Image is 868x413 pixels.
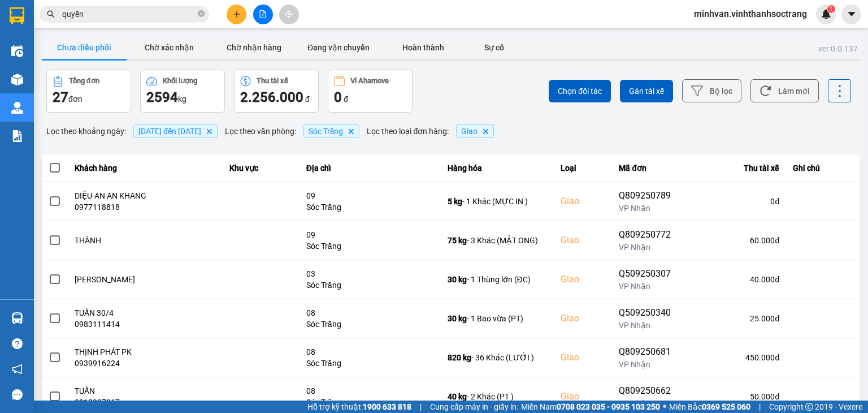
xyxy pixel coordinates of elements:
[663,405,666,409] span: ⚪️
[841,5,861,24] button: caret-down
[829,5,833,13] span: 1
[847,9,857,19] span: caret-down
[227,5,246,24] button: plus
[253,5,273,24] button: file-add
[53,88,125,106] div: đơn
[448,314,467,323] span: 30 kg
[11,45,23,57] img: warehouse-icon
[430,401,518,413] span: Cung cấp máy in - giấy in:
[138,127,201,136] span: 01/09/2025 đến 11/09/2025
[619,281,690,292] div: VP Nhận
[300,154,441,182] th: Địa chỉ
[619,189,690,203] div: Q809250789
[11,130,23,142] img: solution-icon
[11,312,23,324] img: warehouse-icon
[786,154,860,182] th: Ghi chú
[257,77,288,85] div: Thu tài xế
[448,391,547,402] div: - 2 Khác (PT )
[682,79,741,102] button: Bộ lọc
[704,352,779,363] div: 450.000 đ
[306,397,434,408] div: Sóc Trăng
[53,89,68,105] span: 27
[561,273,605,286] div: Giao
[521,401,660,413] span: Miền Nam
[12,389,23,400] span: message
[198,10,205,17] span: close-circle
[306,190,434,201] div: 09
[75,235,216,246] div: THÀNH
[296,36,381,59] button: Đang vận chuyển
[306,240,434,252] div: Sóc Trăng
[75,274,216,285] div: [PERSON_NAME]
[75,190,216,201] div: DIỆU-AN AN KHANG
[12,364,23,375] span: notification
[285,10,293,18] span: aim
[334,88,406,106] div: đ
[704,161,779,175] div: Thu tài xế
[306,201,434,213] div: Sóc Trăng
[619,203,690,214] div: VP Nhận
[750,79,819,102] button: Làm mới
[363,402,411,411] strong: 1900 633 818
[42,36,127,59] button: Chưa điều phối
[10,7,24,24] img: logo-vxr
[482,128,489,135] svg: Delete
[146,89,178,105] span: 2594
[441,154,554,182] th: Hàng hóa
[448,275,467,284] span: 30 kg
[381,36,466,59] button: Hoàn thành
[223,154,300,182] th: Khu vực
[558,85,602,97] span: Chọn đối tác
[75,385,216,397] div: TUẤN
[561,351,605,364] div: Giao
[619,320,690,331] div: VP Nhận
[348,128,354,135] svg: Delete
[279,5,299,24] button: aim
[225,125,296,137] span: Lọc theo văn phòng :
[75,307,216,319] div: TUẤN 30/4
[827,5,835,13] sup: 1
[233,10,241,18] span: plus
[619,345,690,359] div: Q809250681
[619,267,690,281] div: Q509250307
[704,313,779,324] div: 25.000 đ
[561,234,605,247] div: Giao
[554,154,612,182] th: Loại
[620,80,673,102] button: Gán tài xế
[448,352,547,363] div: - 36 Khác (LƯỚI )
[140,70,225,113] button: Khối lượng2594kg
[629,85,664,97] span: Gán tài xế
[47,10,55,18] span: search
[619,398,690,409] div: VP Nhận
[456,124,494,138] span: Giao, close by backspace
[350,77,389,85] div: Ví Ahamove
[461,127,478,136] span: Giao
[448,392,467,401] span: 40 kg
[211,36,296,59] button: Chờ nhận hàng
[619,384,690,398] div: Q809250662
[306,229,434,240] div: 09
[448,236,467,245] span: 75 kg
[75,358,216,369] div: 0939916224
[669,401,750,413] span: Miền Bắc
[303,124,360,138] span: Sóc Trăng, close by backspace
[759,401,761,413] span: |
[62,8,196,20] input: Tìm tên, số ĐT hoặc mã đơn
[549,80,611,102] button: Chọn đối tác
[306,307,434,319] div: 08
[448,353,471,362] span: 820 kg
[448,196,547,207] div: - 1 Khác (MỰC IN )
[309,127,344,136] span: Sóc Trăng
[704,235,779,246] div: 60.000 đ
[46,70,131,113] button: Tổng đơn27đơn
[306,319,434,330] div: Sóc Trăng
[561,195,605,208] div: Giao
[466,36,522,59] button: Sự cố
[75,319,216,330] div: 0983111414
[557,402,660,411] strong: 0708 023 035 - 0935 103 250
[704,391,779,402] div: 50.000 đ
[704,274,779,285] div: 40.000 đ
[163,77,197,85] div: Khối lượng
[11,102,23,114] img: warehouse-icon
[619,359,690,370] div: VP Nhận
